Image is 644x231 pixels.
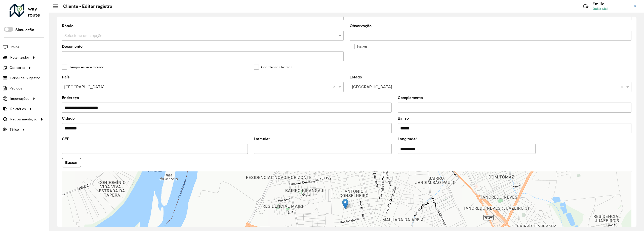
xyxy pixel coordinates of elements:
[10,106,26,112] span: Relatórios
[398,95,423,101] label: Complemento
[10,117,37,122] span: Retroalimentação
[254,136,270,142] label: Latitude
[398,115,409,121] label: Bairro
[15,27,34,33] label: Simulação
[580,1,591,12] a: Contato Rápido
[62,115,75,121] label: Cidade
[10,75,40,81] span: Painel de Sugestão
[342,199,348,209] img: Marker
[10,127,19,132] span: Tático
[10,55,29,60] span: Roteirizador
[333,84,337,90] span: Clear all
[350,74,362,80] label: Estado
[62,95,79,101] label: Endereço
[592,7,630,11] span: Émille Eloi
[62,136,69,142] label: CEP
[62,23,73,29] label: Rótulo
[58,4,112,9] h2: Cliente - Editar registro
[62,43,83,50] label: Documento
[398,136,417,142] label: Longitude
[350,44,367,49] label: Inativo
[62,65,104,70] label: Tempo espera lacrado
[350,23,372,29] label: Observação
[62,158,81,167] button: Buscar
[62,74,70,80] label: País
[621,84,625,90] span: Clear all
[10,65,25,70] span: Cadastros
[10,86,22,91] span: Pedidos
[11,44,20,50] span: Painel
[592,2,630,6] h3: Émille
[10,96,29,101] span: Importações
[254,65,292,70] label: Coordenada lacrada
